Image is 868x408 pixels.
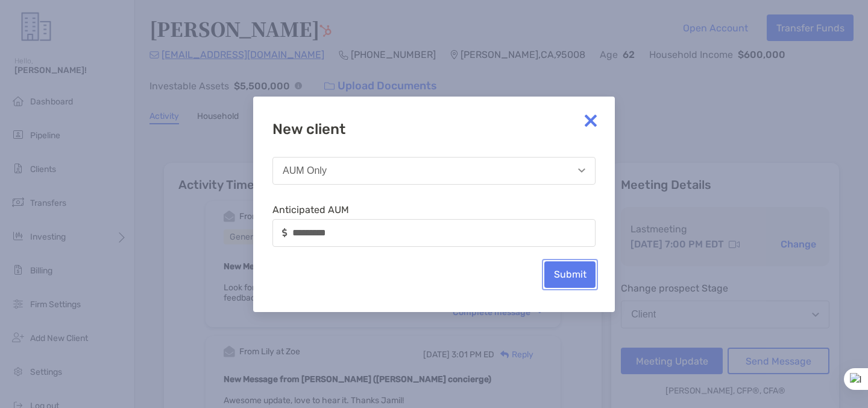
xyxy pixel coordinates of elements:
[272,121,345,138] h6: New client
[578,168,585,173] img: Open dropdown arrow
[579,109,603,133] img: close modal icon
[272,157,596,185] button: AUM Only
[283,165,327,176] div: AUM Only
[272,204,596,215] label: Anticipated AUM
[282,228,288,237] img: input icon
[544,261,596,288] button: Submit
